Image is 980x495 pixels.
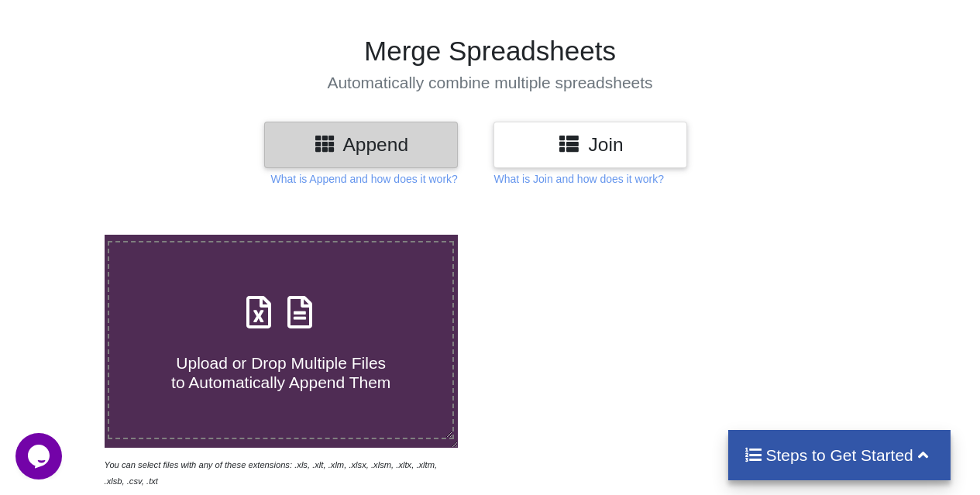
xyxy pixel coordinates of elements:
h3: Join [505,133,676,156]
span: Upload or Drop Multiple Files to Automatically Append Them [171,354,390,391]
h3: Append [276,133,446,156]
i: You can select files with any of these extensions: .xls, .xlt, .xlm, .xlsx, .xlsm, .xltx, .xltm, ... [105,460,438,486]
p: What is Append and how does it work? [271,171,458,187]
iframe: chat widget [15,433,65,480]
h4: Steps to Get Started [744,445,935,465]
p: What is Join and how does it work? [493,171,663,187]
